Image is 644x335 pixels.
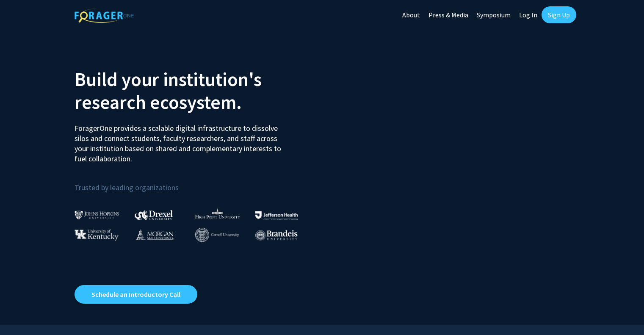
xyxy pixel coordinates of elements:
[75,229,119,241] img: University of Kentucky
[75,68,316,114] h2: Build your institution's research ecosystem.
[135,210,173,220] img: Drexel University
[75,8,134,23] img: ForagerOne Logo
[195,208,240,219] img: High Point University
[255,211,298,219] img: Thomas Jefferson University
[135,229,174,240] img: Morgan State University
[75,117,287,164] p: ForagerOne provides a scalable digital infrastructure to dissolve silos and connect students, fac...
[75,171,316,194] p: Trusted by leading organizations
[195,228,239,242] img: Cornell University
[255,230,298,241] img: Brandeis University
[75,285,197,304] a: Opens in a new tab
[542,6,576,23] a: Sign Up
[75,210,119,219] img: Johns Hopkins University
